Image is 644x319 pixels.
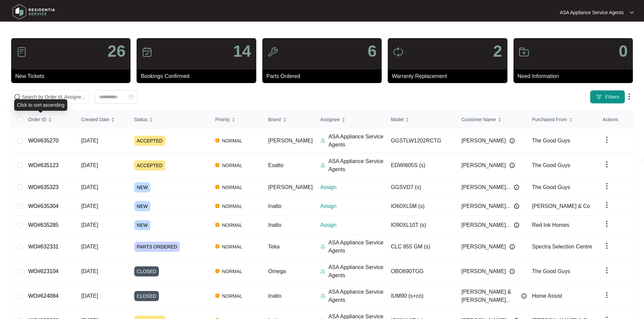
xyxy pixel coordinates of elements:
td: EDWI605S (s) [385,153,456,178]
button: filter iconFilters [590,90,625,104]
img: Assigner Icon [320,269,326,274]
a: WO#635285 [28,222,58,228]
img: Info icon [509,163,515,168]
span: Assignee [320,116,340,123]
span: [PERSON_NAME] [268,138,313,143]
img: Assigner Icon [320,138,326,143]
th: Model [385,111,456,129]
img: icon [519,47,529,57]
img: dropdown arrow [603,201,611,209]
img: icon [393,47,404,57]
span: [DATE] [81,138,98,143]
span: The Good Guys [532,162,570,168]
span: Order ID [28,116,46,123]
td: IUM90 (s+co) [385,284,456,309]
img: dropdown arrow [603,291,611,299]
img: filter icon [596,94,602,100]
td: GGSVD7 (s) [385,178,456,197]
img: Info icon [521,293,527,299]
img: Vercel Logo [215,294,219,298]
span: Status [134,116,148,123]
span: Filters [605,94,619,101]
span: Inalto [268,203,281,209]
span: Spectra Selection Centre [532,244,592,249]
p: Assign [320,202,385,210]
span: Created Date [81,116,109,123]
td: IO90XL10T (s) [385,216,456,235]
span: [PERSON_NAME] [461,243,506,251]
div: Click to sort ascending [14,99,67,111]
span: [PERSON_NAME] [461,137,506,145]
img: dropdown arrow [603,220,611,228]
span: Omega [268,268,286,274]
img: Info icon [514,185,519,190]
p: 2 [493,43,502,59]
p: Assign [320,183,385,191]
span: [DATE] [81,184,98,190]
span: NEW [134,201,151,211]
span: [DATE] [81,222,98,228]
span: The Good Guys [532,268,570,274]
span: Brand [268,116,281,123]
img: Info icon [509,269,515,274]
span: NORMAL [219,267,245,275]
span: Home Assist [532,293,562,299]
span: Inalto [268,293,281,299]
span: NORMAL [219,137,245,145]
p: New Tickets [15,72,130,80]
img: dropdown arrow [603,182,611,190]
img: dropdown arrow [603,160,611,168]
img: search-icon [14,94,21,100]
span: [PERSON_NAME]... [461,221,510,229]
th: Priority [210,111,263,129]
p: ASA Appliance Service Agents [560,9,624,16]
a: WO#635323 [28,184,58,190]
p: Need Information [518,72,633,80]
img: dropdown arrow [625,92,633,101]
th: Status [129,111,210,129]
span: [DATE] [81,244,98,249]
th: Customer Name [456,111,527,129]
th: Created Date [76,111,129,129]
span: ACCEPTED [134,136,165,146]
img: dropdown arrow [603,266,611,274]
span: The Good Guys [532,138,570,143]
span: [PERSON_NAME] & [PERSON_NAME]... [461,288,518,304]
span: [DATE] [81,203,98,209]
img: icon [16,47,27,57]
span: Model [391,116,404,123]
a: WO#635270 [28,138,58,143]
td: CLC 855 GM (s) [385,235,456,259]
span: NORMAL [219,221,245,229]
p: ASA Appliance Service Agents [328,288,385,304]
img: Vercel Logo [215,163,219,167]
img: dropdown arrow [603,136,611,144]
span: [DATE] [81,268,98,274]
img: icon [142,47,152,57]
span: NORMAL [219,202,245,210]
img: Info icon [514,222,519,228]
span: NORMAL [219,161,245,169]
span: [PERSON_NAME] & Co [532,203,590,209]
th: Purchased From [527,111,597,129]
td: IO60XL5M (s) [385,197,456,216]
span: [DATE] [81,162,98,168]
span: CLOSED [134,266,159,276]
td: OBO690TGG [385,259,456,284]
span: Red Ink Homes [532,222,569,228]
td: GGSTLW1202RCTG [385,129,456,153]
img: Vercel Logo [215,138,219,142]
th: Order ID [23,111,76,129]
p: 14 [233,43,251,59]
img: Vercel Logo [215,185,219,189]
span: Priority [215,116,230,123]
a: WO#623104 [28,268,58,274]
a: WO#624084 [28,293,58,299]
span: Inalto [268,222,281,228]
a: WO#635304 [28,203,58,209]
span: Customer Name [461,116,496,123]
p: Warranty Replacement [392,72,507,80]
p: 6 [367,43,377,59]
span: [PERSON_NAME]... [461,183,510,191]
span: [DATE] [81,293,98,299]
